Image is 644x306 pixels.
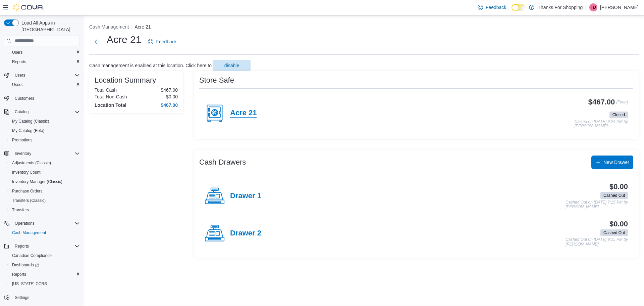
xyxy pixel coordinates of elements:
[7,158,83,168] button: Adjustments (Classic)
[9,178,65,186] a: Inventory Manager (Classic)
[107,33,141,46] h1: Acre 21
[7,126,83,135] button: My Catalog (Beta)
[9,127,80,135] span: My Catalog (Beta)
[9,261,80,269] span: Dashboards
[89,35,103,48] button: Next
[591,3,596,11] span: TD
[12,198,46,203] span: Transfers (Classic)
[7,117,83,126] button: My Catalog (Classic)
[566,237,628,247] p: Cashed Out on [DATE] 9:15 PM by [PERSON_NAME]
[89,63,212,68] p: Cash management is enabled at this location. Click here to
[12,179,62,184] span: Inventory Manager (Classic)
[9,261,42,269] a: Dashboards
[603,159,629,166] span: New Drawer
[575,120,628,129] p: Closed on [DATE] 9:24 PM by [PERSON_NAME]
[9,48,25,56] a: Users
[9,159,80,167] span: Adjustments (Classic)
[7,186,83,196] button: Purchase Orders
[9,58,80,66] span: Reports
[12,149,34,158] button: Inventory
[9,168,43,176] a: Inventory Count
[7,177,83,186] button: Inventory Manager (Classic)
[609,112,628,118] span: Closed
[600,192,628,199] span: Cashed Out
[12,242,80,250] span: Reports
[9,270,29,278] a: Reports
[7,205,83,215] button: Transfers
[9,252,54,260] a: Canadian Compliance
[161,87,178,93] p: $467.00
[9,196,48,205] a: Transfers (Classic)
[9,270,80,278] span: Reports
[95,87,117,93] h6: Total Cash
[7,135,83,145] button: Promotions
[9,252,80,260] span: Canadian Compliance
[9,58,29,66] a: Reports
[12,108,80,116] span: Catalog
[9,280,80,288] span: Washington CCRS
[230,192,261,201] h4: Drawer 1
[135,24,151,30] button: Acre 21
[566,200,628,209] p: Cashed Out on [DATE] 7:15 PM by [PERSON_NAME]
[224,62,239,69] span: disable
[15,73,25,78] span: Users
[9,280,50,288] a: [US_STATE] CCRS
[230,229,261,238] h4: Drawer 2
[12,160,51,166] span: Adjustments (Classic)
[585,3,587,11] p: |
[9,206,32,214] a: Transfers
[7,251,83,260] button: Canadian Compliance
[89,24,639,32] nav: An example of EuiBreadcrumbs
[12,119,49,124] span: My Catalog (Classic)
[12,94,80,102] span: Customers
[9,136,80,144] span: Promotions
[12,294,32,302] a: Settings
[7,80,83,89] button: Users
[589,3,597,11] div: Tyler Dirks
[7,279,83,289] button: [US_STATE] CCRS
[12,71,28,79] button: Users
[1,149,83,158] button: Inventory
[12,128,45,133] span: My Catalog (Beta)
[12,219,80,227] span: Operations
[612,112,625,118] span: Closed
[230,109,257,118] h4: Acre 21
[609,183,628,191] h3: $0.00
[1,107,83,117] button: Catalog
[7,48,83,57] button: Users
[9,168,80,176] span: Inventory Count
[603,230,625,236] span: Cashed Out
[12,108,31,116] button: Catalog
[7,196,83,205] button: Transfers (Classic)
[9,81,80,89] span: Users
[12,82,22,87] span: Users
[9,229,80,237] span: Cash Management
[9,117,52,125] a: My Catalog (Classic)
[600,229,628,236] span: Cashed Out
[12,50,22,55] span: Users
[15,151,31,156] span: Inventory
[1,71,83,80] button: Users
[7,270,83,279] button: Reports
[12,253,52,258] span: Canadian Compliance
[13,4,44,11] img: Cova
[9,229,49,237] a: Cash Management
[213,60,251,71] button: disable
[15,109,29,115] span: Catalog
[609,220,628,228] h3: $0.00
[199,158,246,166] h3: Cash Drawers
[12,281,47,287] span: [US_STATE] CCRS
[9,187,45,195] a: Purchase Orders
[1,93,83,103] button: Customers
[95,94,127,99] h6: Total Non-Cash
[12,94,37,102] a: Customers
[9,206,80,214] span: Transfers
[15,96,34,101] span: Customers
[199,76,234,84] h3: Store Safe
[12,272,26,277] span: Reports
[9,81,25,89] a: Users
[15,244,29,249] span: Reports
[486,4,506,11] span: Feedback
[1,242,83,251] button: Reports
